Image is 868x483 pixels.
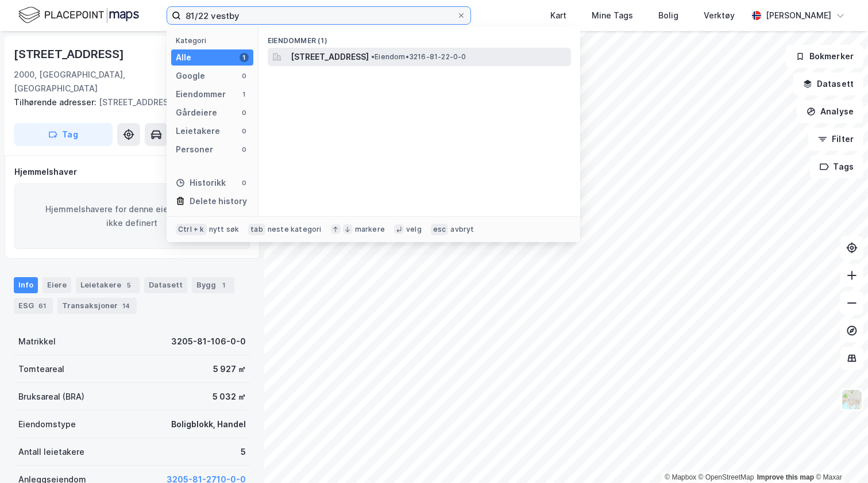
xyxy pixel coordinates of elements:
[241,445,246,459] div: 5
[550,9,566,22] div: Kart
[665,473,696,481] a: Mapbox
[36,300,48,312] div: 61
[120,300,132,312] div: 14
[144,277,187,293] div: Datasett
[240,108,249,117] div: 0
[786,45,863,68] button: Bokmerker
[808,128,863,151] button: Filter
[76,277,140,293] div: Leietakere
[176,124,220,138] div: Leietakere
[240,90,249,99] div: 1
[176,36,253,45] div: Kategori
[171,335,246,348] div: 3205-81-106-0-0
[355,225,385,234] div: markere
[757,473,814,481] a: Improve this map
[658,9,678,22] div: Bolig
[176,51,191,64] div: Alle
[14,95,241,109] div: [STREET_ADDRESS]
[371,52,466,62] span: Eiendom • 3216-81-22-0-0
[176,87,226,101] div: Eiendommer
[171,417,246,431] div: Boligblokk, Handel
[209,225,240,234] div: nytt søk
[592,9,633,22] div: Mine Tags
[192,277,234,293] div: Bygg
[841,389,863,411] img: Z
[14,165,250,179] div: Hjemmelshaver
[431,224,449,235] div: esc
[240,145,249,154] div: 0
[240,53,249,62] div: 1
[14,123,113,146] button: Tag
[14,183,250,249] div: Hjemmelshavere for denne eiendommen er ikke definert
[240,178,249,187] div: 0
[14,97,99,107] span: Tilhørende adresser:
[14,68,187,95] div: 2000, [GEOGRAPHIC_DATA], [GEOGRAPHIC_DATA]
[176,106,217,120] div: Gårdeiere
[248,224,265,235] div: tab
[14,277,38,293] div: Info
[181,7,457,24] input: Søk på adresse, matrikkel, gårdeiere, leietakere eller personer
[811,428,868,483] div: Kontrollprogram for chat
[176,176,226,190] div: Historikk
[176,224,207,235] div: Ctrl + k
[176,143,213,156] div: Personer
[450,225,474,234] div: avbryt
[43,277,71,293] div: Eiere
[371,52,375,61] span: •
[704,9,735,22] div: Verktøy
[811,428,868,483] iframe: Chat Widget
[213,362,246,376] div: 5 927 ㎡
[268,225,322,234] div: neste kategori
[18,362,64,376] div: Tomteareal
[213,390,246,404] div: 5 032 ㎡
[218,279,230,291] div: 1
[766,9,831,22] div: [PERSON_NAME]
[18,390,84,404] div: Bruksareal (BRA)
[190,194,247,208] div: Delete history
[291,50,369,64] span: [STREET_ADDRESS]
[18,417,76,431] div: Eiendomstype
[14,45,126,63] div: [STREET_ADDRESS]
[259,27,580,48] div: Eiendommer (1)
[57,298,137,314] div: Transaksjoner
[176,69,205,83] div: Google
[18,445,84,459] div: Antall leietakere
[240,126,249,136] div: 0
[18,335,56,348] div: Matrikkel
[14,298,53,314] div: ESG
[810,155,863,178] button: Tags
[18,5,139,25] img: logo.f888ab2527a4732fd821a326f86c7f29.svg
[797,100,863,123] button: Analyse
[699,473,754,481] a: OpenStreetMap
[240,71,249,80] div: 0
[124,279,135,291] div: 5
[793,72,863,95] button: Datasett
[406,225,422,234] div: velg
